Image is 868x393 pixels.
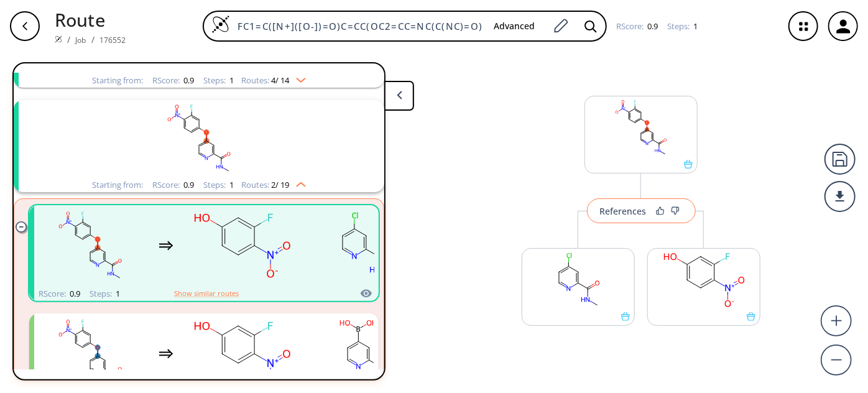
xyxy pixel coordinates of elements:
input: Enter SMILES [230,20,484,32]
div: RScore : [39,290,80,298]
div: Routes: [242,181,306,189]
div: Steps : [90,290,120,298]
span: 1 [114,288,120,299]
img: Spaya logo [55,35,62,43]
div: Steps : [667,22,698,30]
img: Logo Spaya [211,15,230,34]
svg: CNC(=O)c1cc(Oc2ccc([N+](=O)[O-])c(F)c2)ccn1 [37,100,361,178]
span: 0.9 [68,288,80,299]
div: Starting from: [93,181,144,189]
svg: O=[N+]([O-])c1ccc(O)cc1F [648,249,760,312]
svg: CNC(=O)c1cc(Oc2ccc([N+](=O)[O-])c(F)c2)ccn1 [585,96,697,160]
span: 1 [228,75,234,86]
img: Up [290,177,306,187]
span: 1 [228,179,234,190]
svg: CNC(=O)c1cc(Oc2ccc([N+](=O)[O-])c(F)c2)ccn1 [34,207,146,285]
div: RScore : [616,22,658,30]
svg: CNC(=O)c1cc(Cl)ccn1 [522,249,634,312]
svg: O=[N+]([O-])c1ccc(O)cc1F [186,315,298,393]
svg: CNC(=O)c1cc(Oc2ccc([N+](=O)[O-])c(F)c2)ccn1 [34,315,146,393]
span: 0.9 [645,21,658,32]
button: References [587,198,696,223]
div: RScore : [153,76,195,85]
div: Routes: [242,76,306,85]
div: Steps : [204,76,234,85]
svg: CNC(=O)c1cc(Cl)ccn1 [310,207,422,285]
div: Starting from: [93,76,144,85]
li: / [67,33,70,46]
span: 1 [691,21,698,32]
li: / [91,33,95,46]
span: 4 / 14 [272,76,290,85]
a: 176552 [99,35,126,45]
a: Job [75,35,86,45]
div: RScore : [153,181,195,189]
button: Advanced [484,15,545,38]
p: Route [55,6,126,33]
div: References [600,207,647,215]
svg: COC(=O)c1cc(B(O)O)ccn1 [310,315,422,393]
button: Show similar routes [174,288,239,299]
div: Steps : [204,181,234,189]
span: 0.9 [182,179,195,190]
svg: O=[N+]([O-])c1ccc(O)cc1F [186,207,298,285]
span: 2 / 19 [272,181,290,189]
span: 0.9 [182,75,195,86]
img: Down [290,73,306,83]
